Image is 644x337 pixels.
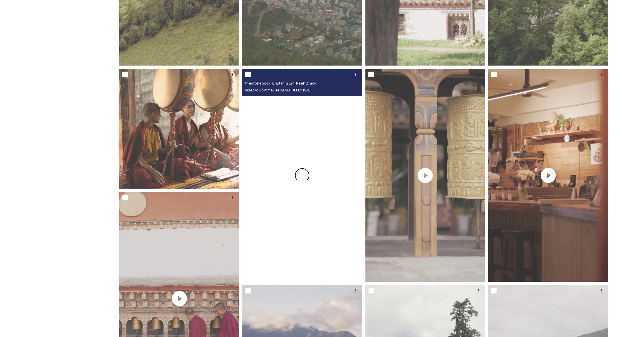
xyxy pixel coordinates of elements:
[245,87,310,93] span: video/quicktime | 44.48 MB | 1080 x 1920
[488,69,608,282] img: thumbnail
[245,81,316,86] span: thedronebook_Bhutan_2024_Reel12.mov
[365,69,485,282] img: thumbnail
[119,69,239,189] img: thedronebook-TourismBoardBhutan-200A3657.jpg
